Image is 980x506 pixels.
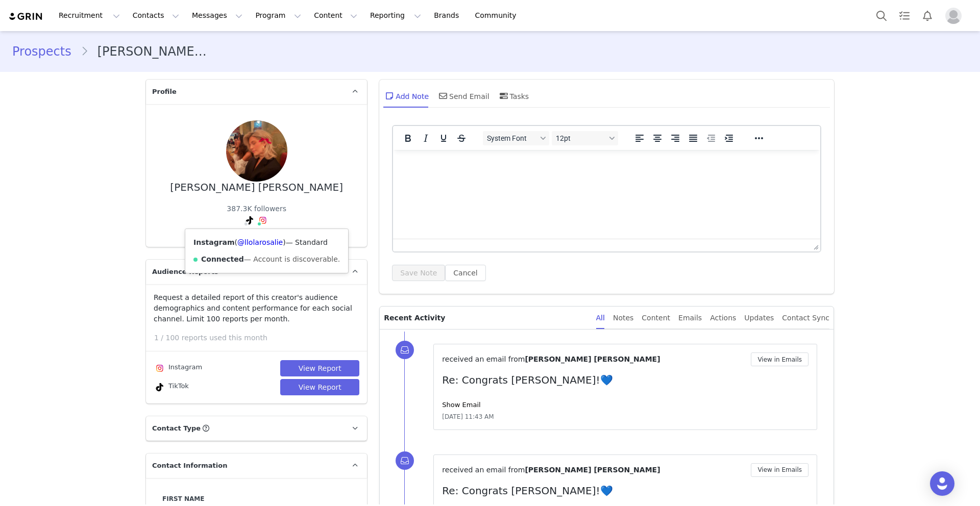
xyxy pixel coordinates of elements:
[249,4,307,27] button: Program
[916,4,939,27] button: Notifications
[435,131,452,145] button: Underline
[442,412,494,421] span: [DATE] 11:43 AM
[649,131,666,145] button: Align center
[127,4,185,27] button: Contacts
[53,4,126,27] button: Recruitment
[286,238,328,246] span: — Standard
[744,307,774,330] div: Updates
[525,355,660,363] span: [PERSON_NAME] [PERSON_NAME]
[750,131,768,145] button: Reveal or hide additional toolbar items
[939,8,972,24] button: Profile
[442,483,808,498] p: Re: Congrats [PERSON_NAME]!💙
[156,364,164,372] img: instagram.svg
[442,401,480,409] a: Show Email
[751,463,808,477] button: View in Emails
[152,461,227,471] span: Contact Information
[442,466,525,474] span: received an email from
[8,12,44,21] img: grin logo
[469,4,527,27] a: Community
[235,238,286,246] span: ( )
[170,182,343,193] div: [PERSON_NAME] [PERSON_NAME]
[308,4,363,27] button: Content
[186,4,249,27] button: Messages
[498,84,529,108] div: Tasks
[383,84,429,108] div: Add Note
[227,204,286,214] div: 387.3K followers
[384,307,587,329] p: Recent Activity
[751,352,808,366] button: View in Emails
[193,238,235,246] strong: Instagram
[152,87,177,97] span: Profile
[642,307,670,330] div: Content
[525,466,660,474] span: [PERSON_NAME] [PERSON_NAME]
[392,265,445,281] button: Save Note
[631,131,648,145] button: Align left
[870,4,893,27] button: Search
[152,423,201,434] span: Contact Type
[364,4,427,27] button: Reporting
[244,255,340,263] span: — Account is discoverable.
[720,131,738,145] button: Increase indent
[552,131,618,145] button: Font sizes
[154,292,359,324] p: Request a detailed report of this creator's audience demographics and content performance for eac...
[393,150,820,239] iframe: Rich Text Area
[12,42,81,61] a: Prospects
[152,267,218,277] span: Audience Reports
[154,333,367,343] p: 1 / 100 reports used this month
[280,360,359,376] button: View Report
[453,131,470,145] button: Strikethrough
[154,362,202,374] div: Instagram
[684,131,702,145] button: Justify
[428,4,468,27] a: Brands
[702,131,720,145] button: Decrease indent
[678,307,702,330] div: Emails
[930,471,954,496] div: Open Intercom Messenger
[613,307,633,330] div: Notes
[710,307,736,330] div: Actions
[487,134,537,142] span: System Font
[893,4,916,27] a: Tasks
[154,381,189,393] div: TikTok
[237,238,283,246] a: @llolarosalie
[782,307,829,330] div: Contact Sync
[162,494,351,503] label: First Name
[399,131,416,145] button: Bold
[596,307,605,330] div: All
[226,120,287,182] img: dea51fc4-9977-4242-b85c-27fe81bbe1d1.jpg
[483,131,549,145] button: Fonts
[442,372,808,388] p: Re: Congrats [PERSON_NAME]!💙
[556,134,606,142] span: 12pt
[667,131,684,145] button: Align right
[201,255,244,263] strong: Connected
[259,216,267,224] img: instagram.svg
[945,8,962,24] img: placeholder-profile.jpg
[810,239,820,251] div: Press the Up and Down arrow keys to resize the editor.
[417,131,434,145] button: Italic
[437,84,489,108] div: Send Email
[442,355,525,363] span: received an email from
[445,265,485,281] button: Cancel
[280,379,359,395] button: View Report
